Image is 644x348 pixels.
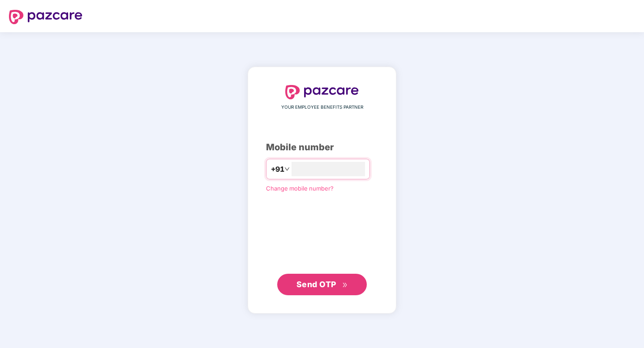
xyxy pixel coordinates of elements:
[9,10,82,24] img: logo
[285,85,359,99] img: logo
[277,274,367,295] button: Send OTPdouble-right
[266,140,378,154] div: Mobile number
[281,104,363,111] span: YOUR EMPLOYEE BENEFITS PARTNER
[266,185,334,192] a: Change mobile number?
[342,282,348,288] span: double-right
[296,280,336,289] span: Send OTP
[271,164,284,175] span: +91
[284,166,290,172] span: down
